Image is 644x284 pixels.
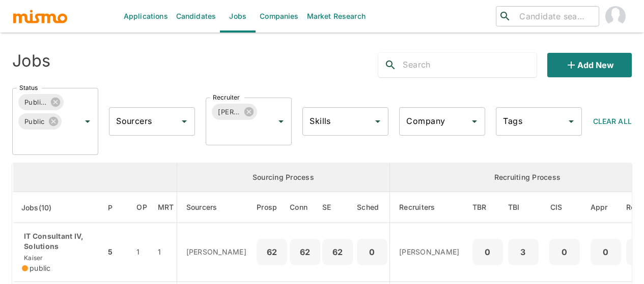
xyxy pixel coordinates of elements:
span: Jobs(10) [21,202,65,214]
td: 1 [155,223,177,282]
p: 0 [595,245,617,259]
th: Priority [105,192,128,223]
th: Client Interview Scheduled [541,192,588,223]
p: 3 [512,245,535,259]
th: To Be Reviewed [470,192,506,223]
td: 1 [128,223,155,282]
th: Sourcers [177,192,257,223]
th: Prospects [257,192,290,223]
input: Search [403,57,537,73]
button: Open [274,114,288,129]
span: [PERSON_NAME] [212,106,246,118]
p: IT Consultant IV, Solutions [22,231,97,251]
button: Add new [547,53,632,77]
button: search [378,53,403,77]
span: Public [18,116,51,128]
button: Open [371,114,385,129]
span: P [108,202,126,214]
p: [PERSON_NAME] [399,247,462,257]
p: 0 [477,245,499,259]
th: Approved [588,192,624,223]
div: Public [18,113,62,130]
th: Recruiters [390,192,470,223]
button: Open [564,114,578,129]
button: Open [467,114,482,129]
p: [PERSON_NAME] [186,247,249,257]
img: logo [12,9,68,24]
p: 62 [326,245,349,259]
th: To Be Interviewed [506,192,541,223]
div: [PERSON_NAME] [212,104,257,120]
th: Open Positions [128,192,155,223]
p: 0 [553,245,576,259]
span: Published [18,97,53,108]
p: 62 [294,245,316,259]
span: Kaiser [22,254,43,262]
img: Maia Reyes [605,6,626,26]
th: Sched [355,192,390,223]
span: public [30,263,51,273]
th: Sourcing Process [177,163,390,192]
input: Candidate search [515,9,595,23]
label: Recruiter [213,93,240,102]
td: 5 [105,223,128,282]
button: Open [80,114,95,129]
button: Open [177,114,191,129]
th: Sent Emails [320,192,355,223]
th: Connections [290,192,320,223]
h4: Jobs [12,51,50,71]
p: 62 [261,245,283,259]
label: Status [19,83,38,92]
th: Market Research Total [155,192,177,223]
span: Clear All [593,117,632,125]
div: Published [18,94,64,110]
p: 0 [361,245,383,259]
